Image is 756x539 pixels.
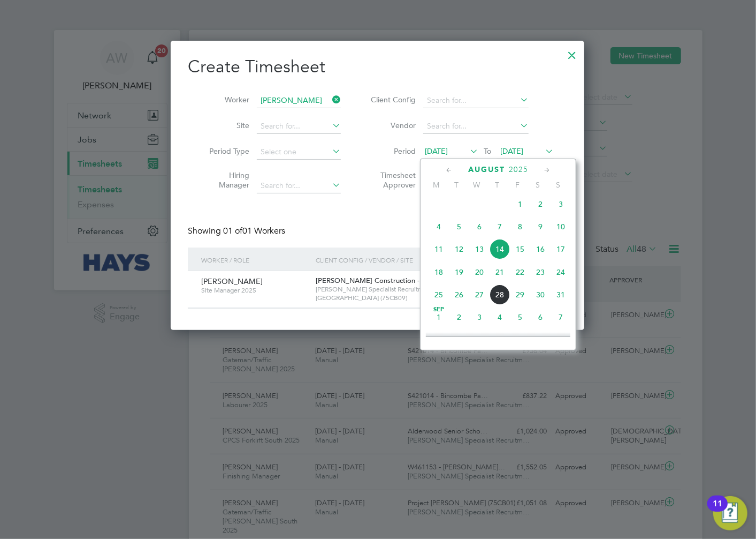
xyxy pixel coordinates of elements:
[368,146,416,156] label: Period
[510,216,530,237] span: 8
[510,285,530,305] span: 29
[469,216,490,237] span: 6
[490,216,510,237] span: 7
[316,294,482,302] span: [GEOGRAPHIC_DATA] (75CB09)
[551,285,571,305] span: 31
[449,262,469,282] span: 19
[449,330,469,350] span: 9
[551,262,571,282] span: 24
[551,307,571,327] span: 7
[423,93,529,108] input: Search for...
[713,504,722,518] div: 11
[530,285,551,305] span: 30
[429,262,449,282] span: 18
[469,330,490,350] span: 10
[467,180,487,190] span: W
[528,180,548,190] span: S
[188,226,287,237] div: Showing
[223,226,242,236] span: 01 of
[368,121,416,130] label: Vendor
[490,262,510,282] span: 21
[257,93,341,108] input: Search for...
[201,170,249,190] label: Hiring Manager
[449,285,469,305] span: 26
[257,119,341,134] input: Search for...
[713,496,747,530] button: Open Resource Center, 11 new notifications
[429,239,449,259] span: 11
[449,239,469,259] span: 12
[469,239,490,259] span: 13
[509,165,528,174] span: 2025
[469,285,490,305] span: 27
[507,180,528,190] span: F
[551,330,571,350] span: 14
[490,285,510,305] span: 28
[201,286,308,295] span: Site Manager 2025
[490,330,510,350] span: 11
[426,180,446,190] span: M
[429,330,449,350] span: 8
[510,262,530,282] span: 22
[530,239,551,259] span: 16
[449,216,469,237] span: 5
[201,276,263,286] span: [PERSON_NAME]
[500,146,523,156] span: [DATE]
[198,248,313,272] div: Worker / Role
[316,285,482,294] span: [PERSON_NAME] Specialist Recruitment Limited
[468,165,505,174] span: August
[469,307,490,327] span: 3
[368,95,416,104] label: Client Config
[446,180,467,190] span: T
[530,262,551,282] span: 23
[429,307,449,327] span: 1
[316,276,440,285] span: [PERSON_NAME] Construction - South
[201,121,249,130] label: Site
[487,180,507,190] span: T
[257,178,341,193] input: Search for...
[223,226,285,236] span: 01 Workers
[551,194,571,214] span: 3
[551,216,571,237] span: 10
[257,145,341,160] input: Select one
[368,170,416,190] label: Timesheet Approver
[510,307,530,327] span: 5
[423,119,529,134] input: Search for...
[188,56,567,78] h2: Create Timesheet
[551,239,571,259] span: 17
[530,216,551,237] span: 9
[429,285,449,305] span: 25
[510,239,530,259] span: 15
[449,307,469,327] span: 2
[530,330,551,350] span: 13
[490,239,510,259] span: 14
[429,216,449,237] span: 4
[510,194,530,214] span: 1
[201,95,249,104] label: Worker
[469,262,490,282] span: 20
[490,307,510,327] span: 4
[480,144,494,158] span: To
[510,330,530,350] span: 12
[313,248,485,272] div: Client Config / Vendor / Site
[201,146,249,156] label: Period Type
[429,307,449,312] span: Sep
[530,307,551,327] span: 6
[425,146,448,156] span: [DATE]
[530,194,551,214] span: 2
[548,180,568,190] span: S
